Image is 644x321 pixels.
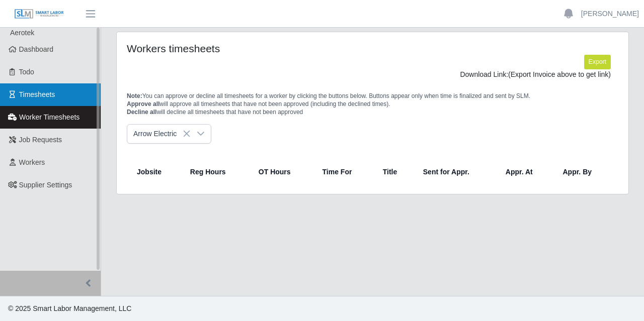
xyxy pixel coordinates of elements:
[251,160,314,184] th: OT Hours
[19,68,34,76] span: Todo
[127,92,142,99] span: Note:
[19,181,72,189] span: Supplier Settings
[584,55,611,69] button: Export
[127,92,618,116] p: You can approve or decline all timesheets for a worker by clicking the buttons below. Buttons app...
[581,9,639,19] a: [PERSON_NAME]
[134,69,611,80] div: Download Link:
[314,160,375,184] th: Time For
[19,158,45,166] span: Workers
[19,113,79,121] span: Worker Timesheets
[19,45,54,53] span: Dashboard
[131,160,182,184] th: Jobsite
[127,100,159,108] span: Approve all
[19,90,55,98] span: Timesheets
[415,160,498,184] th: Sent for Appr.
[498,160,555,184] th: Appr. At
[8,304,131,312] span: © 2025 Smart Labor Management, LLC
[375,160,415,184] th: Title
[554,160,614,184] th: Appr. By
[127,109,156,116] span: Decline all
[508,70,611,78] span: (Export Invoice above to get link)
[10,29,34,37] span: Aerotek
[19,136,62,144] span: Job Requests
[14,9,64,20] img: SLM Logo
[127,42,323,55] h4: Workers timesheets
[182,160,251,184] th: Reg Hours
[127,125,191,143] span: Arrow Electric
